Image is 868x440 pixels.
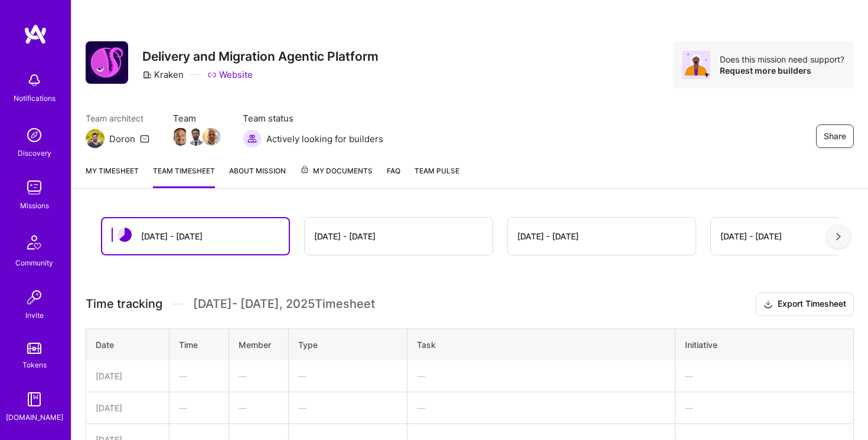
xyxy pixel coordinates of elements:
[142,70,152,80] i: icon CompanyGray
[207,68,253,81] a: Website
[86,41,128,84] img: Company Logo
[22,68,46,92] img: bell
[298,402,398,414] div: —
[15,257,53,269] div: Community
[239,402,279,414] div: —
[86,129,105,148] img: Team Architect
[142,68,184,81] div: Kraken
[387,165,400,188] a: FAQ
[685,370,844,382] div: —
[239,370,279,382] div: —
[298,370,398,382] div: —
[24,24,47,45] img: logo
[86,165,139,188] a: My timesheet
[417,370,665,382] div: —
[20,228,48,257] img: Community
[407,329,675,360] th: Task
[22,388,46,411] img: guide book
[682,51,710,79] img: Avatar
[22,285,46,309] img: Invite
[300,165,373,178] span: My Documents
[140,134,149,143] i: icon Mail
[173,112,219,124] span: Team
[288,329,407,360] th: Type
[720,54,844,65] div: Does this mission need support?
[179,370,219,382] div: —
[25,309,44,321] div: Invite
[172,128,190,146] img: Team Member Avatar
[86,329,169,360] th: Date
[314,230,376,242] div: [DATE] - [DATE]
[86,112,149,124] span: Team architect
[824,130,846,142] span: Share
[22,123,46,147] img: discovery
[229,329,288,360] th: Member
[763,298,773,311] i: icon Download
[27,343,41,354] img: tokens
[836,232,841,241] img: right
[415,166,459,175] span: Team Pulse
[22,359,47,371] div: Tokens
[720,230,782,242] div: [DATE] - [DATE]
[300,165,373,188] a: My Documents
[517,230,579,242] div: [DATE] - [DATE]
[14,92,56,104] div: Notifications
[142,49,378,64] h3: Delivery and Migration Agentic Platform
[188,127,204,147] a: Team Member Avatar
[415,165,459,188] a: Team Pulse
[173,127,188,147] a: Team Member Avatar
[675,329,853,360] th: Initiative
[720,65,844,76] div: Request more builders
[86,297,162,311] span: Time tracking
[109,133,135,145] div: Doron
[756,293,854,316] button: Export Timesheet
[193,297,375,311] span: [DATE] - [DATE] , 2025 Timesheet
[243,129,262,148] img: Actively looking for builders
[153,165,215,188] a: Team timesheet
[141,230,203,242] div: [DATE] - [DATE]
[229,165,286,188] a: About Mission
[179,402,219,414] div: —
[685,402,844,414] div: —
[243,112,383,124] span: Team status
[118,228,132,242] img: status icon
[816,124,854,148] button: Share
[6,411,63,423] div: [DOMAIN_NAME]
[22,176,46,199] img: teamwork
[18,147,51,159] div: Discovery
[96,402,159,414] div: [DATE]
[96,370,159,382] div: [DATE]
[203,128,220,146] img: Team Member Avatar
[20,199,49,212] div: Missions
[169,329,229,360] th: Time
[204,127,219,147] a: Team Member Avatar
[417,402,665,414] div: —
[266,133,383,145] span: Actively looking for builders
[187,128,205,146] img: Team Member Avatar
